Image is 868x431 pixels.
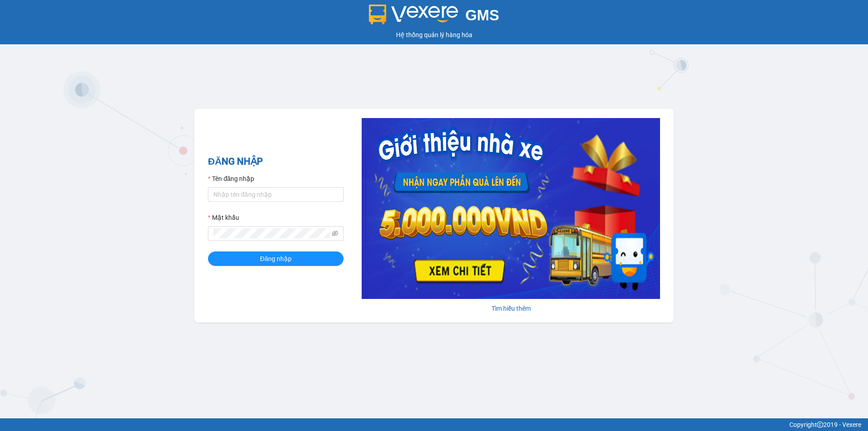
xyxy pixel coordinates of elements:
input: Tên đăng nhập [208,187,344,202]
label: Tên đăng nhập [208,174,254,184]
input: Mật khẩu [213,228,330,238]
span: copyright [817,422,823,428]
img: banner-0 [362,118,660,299]
label: Mật khẩu [208,213,239,223]
span: eye-invisible [332,230,338,237]
span: Đăng nhập [260,254,292,264]
h2: ĐĂNG NHẬP [208,154,344,169]
div: Hệ thống quản lý hàng hóa [2,30,866,40]
img: logo 2 [369,5,458,24]
button: Đăng nhập [208,251,344,266]
span: GMS [465,7,499,24]
div: Copyright 2019 - Vexere [7,420,861,430]
div: Tìm hiểu thêm [362,303,660,313]
a: GMS [369,14,500,21]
